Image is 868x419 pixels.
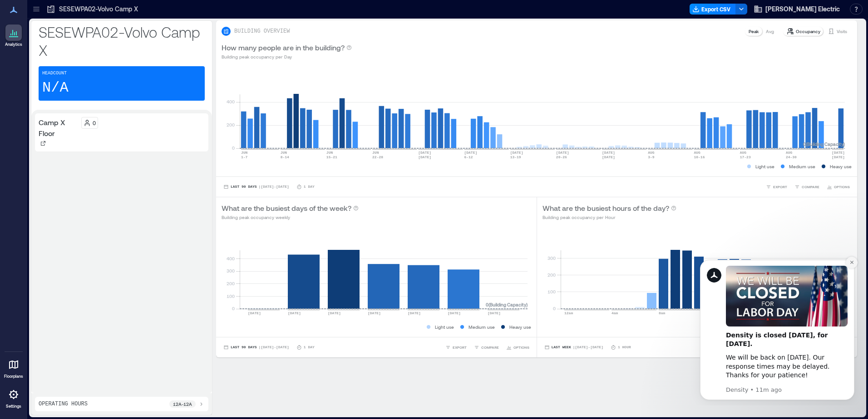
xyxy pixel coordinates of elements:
p: Occupancy [796,28,820,35]
p: Light use [755,163,774,170]
text: JUN [241,151,248,155]
button: COMPARE [793,182,821,191]
text: 24-30 [786,155,797,159]
text: AUG [648,151,655,155]
text: 4am [612,311,618,315]
tspan: 100 [227,293,235,299]
p: Building peak occupancy per Hour [542,214,676,221]
span: OPTIONS [834,184,850,190]
text: [DATE] [368,311,381,315]
tspan: 100 [547,289,555,294]
text: [DATE] [418,155,431,159]
iframe: Intercom notifications message [686,252,868,405]
span: COMPARE [481,345,499,350]
p: What are the busiest days of the week? [222,203,351,214]
text: 10-16 [694,155,705,159]
button: Export CSV [690,4,736,15]
text: 8am [659,311,666,315]
text: JUN [281,151,287,155]
tspan: 0 [552,306,555,311]
text: [DATE] [602,155,615,159]
text: [DATE] [408,311,421,315]
a: Analytics [2,22,25,50]
p: Visits [837,28,847,35]
p: Floorplans [4,374,23,379]
span: EXPORT [453,345,467,350]
p: 1 Day [304,184,315,190]
text: 3-9 [648,155,655,159]
button: OPTIONS [504,343,531,352]
text: JUN [372,151,379,155]
span: [PERSON_NAME] Electric [765,5,840,14]
button: Last 90 Days |[DATE]-[DATE] [222,182,291,191]
p: Avg [766,28,774,35]
text: [DATE] [832,155,845,159]
text: [DATE] [832,151,845,155]
tspan: 0 [232,145,235,151]
text: 1-7 [241,155,248,159]
p: SESEWPA02-Volvo Camp X [59,5,138,14]
tspan: 0 [232,306,235,311]
p: Peak [749,28,759,35]
p: Headcount [42,70,67,77]
a: Settings [3,384,25,412]
button: Last Week |[DATE]-[DATE] [542,343,605,352]
text: [DATE] [288,311,301,315]
p: Settings [6,404,21,409]
p: Light use [435,323,454,331]
text: 15-21 [326,155,337,159]
text: 13-19 [510,155,521,159]
p: 1 Day [304,345,315,350]
p: BUILDING OVERVIEW [234,28,290,35]
button: COMPARE [472,343,501,352]
a: Floorplans [1,354,26,382]
tspan: 200 [227,122,235,127]
p: What are the busiest hours of the day? [542,203,669,214]
text: [DATE] [556,151,569,155]
p: How many people are in the building? [222,42,345,53]
text: [DATE] [510,151,523,155]
p: Heavy use [509,323,531,331]
button: EXPORT [444,343,469,352]
tspan: 300 [227,268,235,273]
p: Camp X Floor [39,117,78,139]
text: [DATE] [448,311,461,315]
button: Last 90 Days |[DATE]-[DATE] [222,343,291,352]
button: OPTIONS [825,182,852,191]
text: [DATE] [328,311,341,315]
text: AUG [740,151,747,155]
tspan: 300 [547,255,555,261]
p: Medium use [789,163,815,170]
text: 8-14 [281,155,289,159]
text: [DATE] [488,311,501,315]
p: 0 [93,119,96,127]
tspan: 400 [227,99,235,104]
text: [DATE] [464,151,477,155]
text: 6-12 [464,155,473,159]
span: COMPARE [802,184,819,190]
text: JUN [326,151,333,155]
p: N/A [42,79,69,97]
button: [PERSON_NAME] Electric [751,2,843,16]
p: Operating Hours [39,400,88,408]
p: Medium use [469,323,495,331]
tspan: 400 [227,256,235,261]
span: OPTIONS [513,345,529,350]
text: 17-23 [740,155,751,159]
text: [DATE] [418,151,431,155]
text: [DATE] [248,311,261,315]
p: Heavy use [830,163,852,170]
tspan: 200 [227,281,235,286]
p: SESEWPA02-Volvo Camp X [39,23,205,59]
p: Building peak occupancy weekly [222,214,359,221]
p: 12a - 12a [173,400,192,408]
